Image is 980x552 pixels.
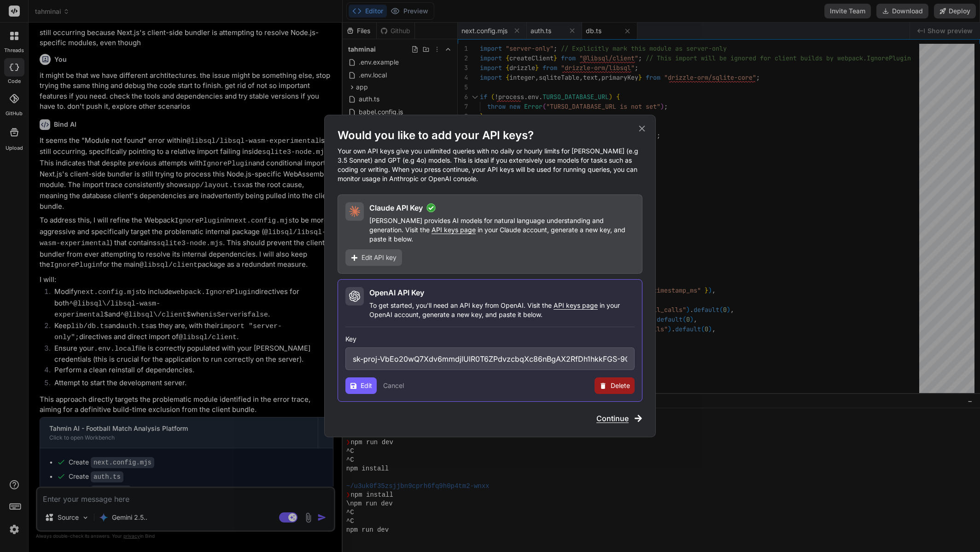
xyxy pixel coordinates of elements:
[383,381,404,390] button: Cancel
[345,347,635,370] input: Enter API Key
[345,377,377,394] button: Edit
[362,253,397,262] span: Edit API key
[369,202,423,213] h2: Claude API Key
[369,301,635,319] p: To get started, you'll need an API key from OpenAI. Visit the in your OpenAI account, generate a ...
[345,335,635,344] h3: Key
[611,381,630,390] span: Delete
[369,216,635,244] p: [PERSON_NAME] provides AI models for natural language understanding and generation. Visit the in ...
[369,287,424,298] h2: OpenAI API Key
[596,413,629,424] span: Continue
[338,128,642,143] h1: Would you like to add your API keys?
[595,377,635,394] button: Delete
[596,413,642,424] button: Continue
[554,301,598,309] span: API keys page
[361,381,372,390] span: Edit
[432,226,476,234] span: API keys page
[338,147,642,183] p: Your own API keys give you unlimited queries with no daily or hourly limits for [PERSON_NAME] (e....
